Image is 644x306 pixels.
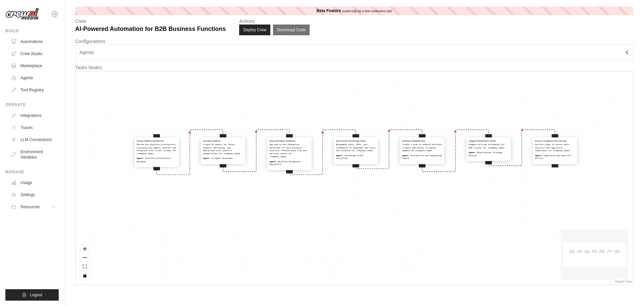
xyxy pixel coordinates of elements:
b: Agent: [137,157,144,160]
b: Agent: [469,151,476,154]
div: Compliance and Security Officer [535,154,575,160]
div: Suggest pricing strategies for B2B clients for {company_name}. [469,143,508,149]
span: Agents [79,49,94,56]
b: Agent: [336,154,343,157]
a: Settings [8,189,59,200]
div: Develop Scalability PlanCreate a plan to onboard multiple clients and handle increased demand for... [400,137,444,164]
span: Resources [20,204,40,210]
a: Automations [8,36,59,47]
div: Map Automation WorkflowsMap end-to-end automation workflows for each business function, showing d... [267,137,312,170]
h4: Develop Ai Agents [203,140,243,142]
a: Traces [8,122,59,133]
i: (used only by a few customers yet) [342,9,392,13]
div: Monetization Strategy Analyst [469,151,508,157]
div: Platform Architecture Designer [137,157,177,163]
a: Integrations [8,110,59,121]
div: Design Platform ArchitectureDefine the platform architecture, including how agents interact and i... [135,137,179,167]
button: Agents [75,45,633,60]
div: Define the platform architecture, including how agents interact and integrate with client systems... [137,143,177,156]
p: AI-Powered Automation for B2B Business Functions [75,25,226,34]
div: Create AI agents for Sales, Support, Marketing, and Operations with specific capabilities for {co... [203,143,243,156]
a: Environment Variables [8,146,59,163]
b: Agent: [203,157,210,160]
div: Operate [5,102,59,107]
div: Develop Ai AgentsCreate AI agents for Sales, Support, Marketing, and Operations with specific cap... [201,137,245,164]
g: Edge from map_automation_workflows to recommend_technology_stack [289,129,356,175]
span: Logout [30,292,42,298]
p: Configurations [75,38,633,45]
a: Agents [8,73,59,83]
p: Crew [75,18,226,25]
button: zoom out [80,254,89,262]
button: Resources [8,202,59,212]
button: fit view [80,262,89,271]
h4: Map Automation Workflows [269,140,309,142]
button: Logout [5,289,59,301]
g: Edge from develop_scalability_plan to suggest_monetization_model [422,129,489,172]
h4: Develop Scalability Plan [402,140,442,142]
b: Agent: [269,160,276,163]
button: Download Code [273,25,310,35]
a: Tool Registry [8,85,59,95]
g: Edge from design_platform_architecture to develop_ai_agents [157,129,223,175]
a: LLM Connections [8,134,59,145]
div: Recommend tools, APIs, and frameworks to implement and scale the platform for {company_name}. [336,143,376,152]
p: Tasks Nodes [75,64,633,71]
div: Create a plan to onboard multiple clients and handle increased demand for {company_name}. [402,143,442,152]
button: Deploy Crew [239,25,270,35]
h4: Recommend Technology Stack [336,140,376,142]
b: Agent: [402,154,409,157]
iframe: Chat Widget [610,274,644,306]
div: Outline steps to ensure data security and regulatory compliance for {company_name}. [535,143,575,152]
h4: Suggest Monetization Model [469,140,508,142]
g: Edge from suggest_monetization_model to ensure_compliance_and_security [489,129,555,166]
div: Scalability and Onboarding Expert [402,154,442,160]
b: Beta Feature [317,8,341,13]
h4: Ensure Compliance And Security [535,140,575,142]
div: AI Agent Developer [203,157,243,160]
a: Usage [8,177,59,188]
div: Workflow Automation Specialist [269,160,309,166]
div: Suggest Monetization ModelSuggest pricing strategies for B2B clients for {company_name}.Agent: Mo... [467,137,511,161]
h4: Design Platform Architecture [137,140,177,142]
div: Map end-to-end automation workflows for each business function, showing data flow and decision po... [269,143,309,159]
div: Recommend Technology StackRecommend tools, APIs, and frameworks to implement and scale the platfo... [334,137,378,164]
a: Crew Studio [8,48,59,59]
img: Logo [5,8,39,20]
button: zoom in [80,245,89,254]
div: Manage [5,169,59,175]
button: toggle interactivity [80,271,89,280]
div: React Flow controls [80,245,89,280]
div: Build [5,28,59,34]
div: Technology Stack Consultant [336,154,376,160]
p: Actions [239,18,310,25]
b: Agent: [535,154,542,157]
g: Edge from recommend_technology_stack to develop_scalability_plan [356,129,422,169]
g: Edge from develop_ai_agents to map_automation_workflows [223,129,289,172]
div: Ensure Compliance And SecurityOutline steps to ensure data security and regulatory compliance for... [533,137,577,164]
a: Marketplace [8,60,59,71]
